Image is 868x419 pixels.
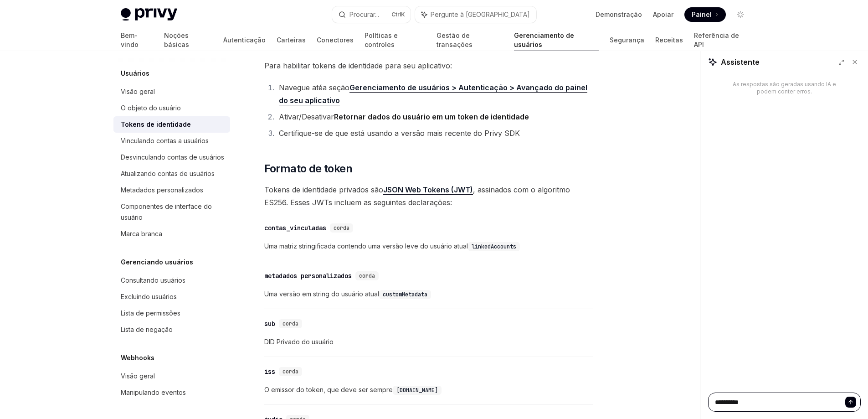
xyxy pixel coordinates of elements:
a: Metadados personalizados [113,182,230,198]
font: corda [334,224,349,232]
a: Lista de permissões [113,305,230,321]
font: Retornar dados do usuário em um token de identidade [334,112,529,121]
code: customMetadata [379,290,431,299]
a: Demonstração [596,10,642,19]
button: Alternar modo escuro [733,7,748,22]
font: O objeto do usuário [121,104,181,112]
font: metadados personalizados [264,272,352,280]
code: linkedAccounts [468,242,520,251]
a: JSON Web Tokens (JWT) [383,185,473,195]
font: O emissor do token, que deve ser sempre [264,386,393,393]
font: Referência de API [694,31,739,48]
a: Carteiras [277,29,306,51]
font: Lista de permissões [121,309,180,317]
font: Atualizando contas de usuários [121,170,215,177]
a: Receitas [655,29,683,51]
font: Noções básicas [164,31,189,48]
font: Políticas e controles [365,31,398,48]
a: Atualizando contas de usuários [113,166,230,182]
font: Gestão de transações [437,31,473,48]
button: Enviar mensagem [845,397,856,408]
font: Gerenciando usuários [121,258,193,266]
font: Autenticação [223,36,266,44]
font: K [401,11,405,18]
a: Vinculando contas a usuários [113,133,230,149]
font: Visão geral [121,372,155,380]
font: Manipulando eventos [121,388,186,396]
font: Vinculando contas a usuários [121,137,209,145]
font: Pergunte à [GEOGRAPHIC_DATA] [431,10,530,18]
a: Desvinculando contas de usuários [113,149,230,166]
a: Bem-vindo [121,29,153,51]
a: Autenticação [223,29,266,51]
font: Consultando usuários [121,276,185,284]
font: DID Privado do usuário [264,338,334,346]
button: Procurar...CtrlK [332,6,411,23]
font: sub [264,320,275,328]
a: Marca branca [113,226,230,242]
font: Lista de negação [121,326,173,333]
a: Painel [684,7,726,22]
font: contas_vinculadas [264,224,326,232]
font: Usuários [121,69,149,77]
a: Consultando usuários [113,272,230,289]
a: Visão geral [113,368,230,384]
font: Visão geral [121,88,155,95]
font: Formato de token [264,162,352,175]
font: Webhooks [121,354,154,362]
code: [DOMAIN_NAME] [393,386,442,395]
font: Tokens de identidade [121,120,191,128]
a: Noções básicas [164,29,212,51]
font: corda [359,272,375,279]
button: Pergunte à [GEOGRAPHIC_DATA] [415,6,536,23]
a: O objeto do usuário [113,100,230,116]
font: Procurar... [349,10,379,18]
a: Tokens de identidade [113,116,230,133]
a: Gerenciamento de usuários [514,29,599,51]
font: Gerenciamento de usuários > Autenticação > Avançado do painel do seu aplicativo [279,83,587,105]
a: Excluindo usuários [113,289,230,305]
font: Conectores [317,36,354,44]
font: Desvinculando contas de usuários [121,153,224,161]
a: Conectores [317,29,354,51]
a: Segurança [610,29,644,51]
font: Metadados personalizados [121,186,203,194]
font: Receitas [655,36,683,44]
a: Políticas e controles [365,29,426,51]
font: Para habilitar tokens de identidade para seu aplicativo: [264,61,452,70]
font: corda [282,368,298,375]
font: Componentes de interface do usuário [121,202,212,221]
font: Bem-vindo [121,31,139,48]
font: Ctrl [391,11,401,18]
a: Gestão de transações [437,29,503,51]
font: Gerenciamento de usuários [514,31,574,48]
a: Referência de API [694,29,747,51]
a: Gerenciamento de usuários > Autenticação > Avançado do painel do seu aplicativo [279,83,587,105]
a: Visão geral [113,83,230,100]
font: Demonstração [596,10,642,18]
img: logotipo leve [121,8,177,21]
font: Navegue até [279,83,323,92]
font: Tokens de identidade privados são [264,185,383,194]
a: Lista de negação [113,321,230,338]
font: Certifique-se de que está usando a versão mais recente do Privy SDK [279,129,520,138]
font: Excluindo usuários [121,293,177,300]
font: corda [282,320,298,327]
font: As respostas são geradas usando IA e podem conter erros. [733,81,836,95]
font: Assistente [721,57,760,67]
font: Segurança [610,36,644,44]
font: JSON Web Tokens (JWT) [383,185,473,194]
font: Marca branca [121,230,162,238]
font: Uma versão em string do usuário atual [264,290,379,298]
font: Ativar/Desativar [279,112,334,121]
font: Carteiras [277,36,306,44]
a: Manipulando eventos [113,384,230,401]
a: Componentes de interface do usuário [113,198,230,226]
font: Uma matriz stringificada contendo uma versão leve do usuário atual [264,242,468,250]
font: a seção [323,83,349,92]
font: Painel [692,10,712,18]
font: Apoiar [653,10,673,18]
a: Apoiar [653,10,673,19]
font: iss [264,367,275,376]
